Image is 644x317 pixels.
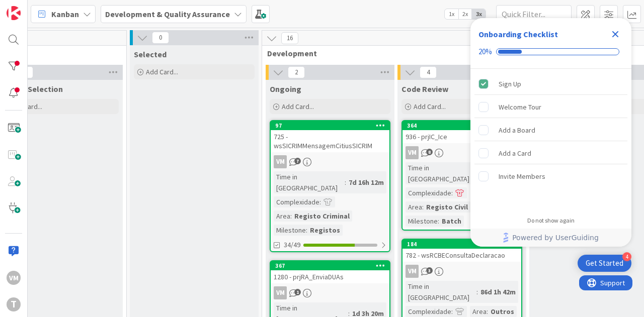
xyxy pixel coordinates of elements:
[470,69,631,210] div: Checklist items
[294,289,301,295] span: 1
[274,171,345,193] div: Time in [GEOGRAPHIC_DATA]
[271,130,389,152] div: 725 - wsSICRIMMensagemCitiusSICRIM
[51,8,79,20] span: Kanban
[622,252,631,261] div: 4
[499,147,531,159] div: Add a Card
[470,18,631,247] div: Checklist Container
[512,232,599,244] span: Powered by UserGuiding
[271,261,389,283] div: 3671280 - prjRA_EnviaDUAs
[294,158,301,164] span: 7
[407,122,521,129] div: 364
[403,130,521,143] div: 936 - prjIC_Ice
[470,306,487,317] div: Area
[478,286,518,297] div: 86d 1h 42m
[414,102,446,111] span: Add Card...
[422,201,424,213] span: :
[146,67,178,76] span: Add Card...
[406,265,419,278] div: VM
[275,122,389,129] div: 97
[403,146,521,159] div: VM
[274,225,306,236] div: Milestone
[470,229,631,247] div: Footer
[407,241,521,248] div: 184
[527,217,575,225] div: Do not show again
[451,187,453,198] span: :
[406,146,419,159] div: VM
[271,286,389,299] div: VM
[445,9,458,19] span: 1x
[496,5,572,23] input: Quick Filter...
[403,265,521,278] div: VM
[474,96,627,118] div: Welcome Tour is incomplete.
[7,271,21,285] div: VM
[271,121,389,152] div: 97725 - wsSICRIMMensagemCitiusSICRIM
[406,216,438,227] div: Milestone
[403,121,521,143] div: 364936 - prjIC_Ice
[270,120,390,252] a: 97725 - wsSICRIMMensagemCitiusSICRIMVMTime in [GEOGRAPHIC_DATA]:7d 16h 12mComplexidade:Area:Regis...
[401,120,522,231] a: 364936 - prjIC_IceVMTime in [GEOGRAPHIC_DATA]:1d 15h 39mComplexidade:Area:Registo CivilMilestone:...
[274,196,319,207] div: Complexidade
[499,124,535,136] div: Add a Board
[474,119,627,141] div: Add a Board is incomplete.
[424,201,470,213] div: Registo Civil
[284,240,300,250] span: 34/49
[439,216,464,227] div: Batch
[152,32,169,44] span: 0
[403,121,521,130] div: 364
[403,240,521,262] div: 184782 - wsRCBEConsultaDeclaracao
[281,32,298,44] span: 16
[292,210,352,222] div: Registo Criminal
[607,26,623,42] div: Close Checklist
[478,28,558,40] div: Onboarding Checklist
[274,286,287,299] div: VM
[21,2,46,14] span: Support
[499,170,545,182] div: Invite Members
[438,216,439,227] span: :
[105,9,230,19] b: Development & Quality Assurance
[307,225,343,236] div: Registos
[478,47,492,56] div: 20%
[499,78,521,90] div: Sign Up
[474,142,627,164] div: Add a Card is incomplete.
[420,66,437,78] span: 4
[458,9,472,19] span: 2x
[271,155,389,168] div: VM
[7,6,21,20] img: Visit kanbanzone.com
[586,258,623,268] div: Get Started
[451,306,453,317] span: :
[426,267,433,274] span: 3
[7,297,21,311] div: T
[488,306,517,317] div: Outros
[474,73,627,95] div: Sign Up is complete.
[134,49,167,59] span: Selected
[271,261,389,270] div: 367
[476,286,478,297] span: :
[487,306,488,317] span: :
[403,249,521,262] div: 782 - wsRCBEConsultaDeclaracao
[475,229,626,247] a: Powered by UserGuiding
[271,270,389,283] div: 1280 - prjRA_EnviaDUAs
[275,262,389,269] div: 367
[578,255,631,272] div: Open Get Started checklist, remaining modules: 4
[472,9,486,19] span: 3x
[270,84,301,94] span: Ongoing
[274,155,287,168] div: VM
[406,281,476,303] div: Time in [GEOGRAPHIC_DATA]
[406,306,451,317] div: Complexidade
[288,66,305,78] span: 2
[271,121,389,130] div: 97
[319,196,321,207] span: :
[406,187,451,198] div: Complexidade
[290,210,292,222] span: :
[403,240,521,249] div: 184
[406,162,476,184] div: Time in [GEOGRAPHIC_DATA]
[426,149,433,155] span: 8
[478,47,623,56] div: Checklist progress: 20%
[401,84,448,94] span: Code Review
[306,225,307,236] span: :
[346,177,386,188] div: 7d 16h 12m
[499,101,541,113] div: Welcome Tour
[345,177,346,188] span: :
[282,102,314,111] span: Add Card...
[474,165,627,187] div: Invite Members is incomplete.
